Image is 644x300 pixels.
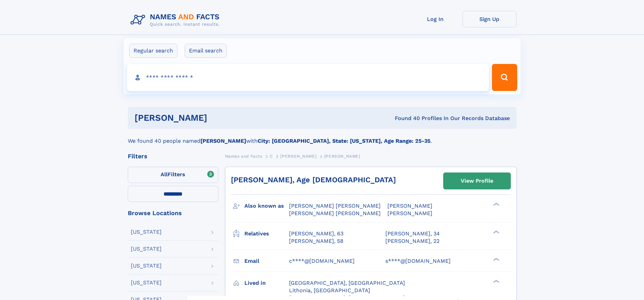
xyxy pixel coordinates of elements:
[244,255,289,267] h3: Email
[270,152,273,160] a: C
[289,230,343,237] a: [PERSON_NAME], 63
[244,200,289,212] h3: Also known as
[289,287,370,294] span: Lithonia, [GEOGRAPHIC_DATA]
[128,210,218,216] div: Browse Locations
[225,152,262,160] a: Names and Facts
[324,154,360,159] span: [PERSON_NAME]
[289,280,405,286] span: [GEOGRAPHIC_DATA], [GEOGRAPHIC_DATA]
[492,230,500,234] div: ❯
[128,167,218,183] label: Filters
[462,11,517,27] a: Sign Up
[280,152,316,160] a: [PERSON_NAME]
[131,246,162,252] div: [US_STATE]
[270,154,273,159] span: C
[301,115,510,122] div: Found 40 Profiles In Our Records Database
[289,203,381,209] span: [PERSON_NAME] [PERSON_NAME]
[444,173,510,189] a: View Profile
[135,114,301,122] h1: [PERSON_NAME]
[461,173,493,189] div: View Profile
[131,280,162,285] div: [US_STATE]
[185,44,227,58] label: Email search
[258,138,430,144] b: City: [GEOGRAPHIC_DATA], State: [US_STATE], Age Range: 25-35
[200,138,246,144] b: [PERSON_NAME]
[244,228,289,239] h3: Relatives
[280,154,316,159] span: [PERSON_NAME]
[492,257,500,261] div: ❯
[385,230,440,237] a: [PERSON_NAME], 34
[385,237,439,245] a: [PERSON_NAME], 22
[128,153,218,159] div: Filters
[289,237,343,245] a: [PERSON_NAME], 58
[289,210,381,216] span: [PERSON_NAME] [PERSON_NAME]
[244,277,289,289] h3: Lived in
[387,210,432,216] span: [PERSON_NAME]
[231,176,396,184] a: [PERSON_NAME], Age [DEMOGRAPHIC_DATA]
[131,229,162,235] div: [US_STATE]
[129,44,177,58] label: Regular search
[492,64,517,91] button: Search Button
[128,129,517,145] div: We found 40 people named with .
[408,11,462,27] a: Log In
[128,11,225,29] img: Logo Names and Facts
[492,202,500,207] div: ❯
[387,203,432,209] span: [PERSON_NAME]
[127,64,489,91] input: search input
[131,263,162,269] div: [US_STATE]
[161,171,168,178] span: All
[492,279,500,283] div: ❯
